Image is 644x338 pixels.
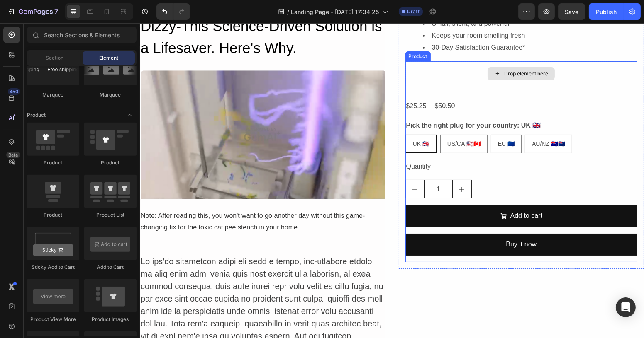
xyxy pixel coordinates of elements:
span: Element [99,54,118,62]
div: $50.50 [294,76,316,90]
div: Open Intercom Messenger [616,297,636,317]
div: Publish [596,7,617,16]
button: Publish [589,3,624,20]
div: Quantity [266,137,498,150]
div: Marquee [27,91,79,99]
div: Product [84,159,137,167]
span: Save [565,8,579,15]
span: UK 🇬🇧 [273,117,290,124]
div: Product List [84,211,137,219]
span: Landing Page - [DATE] 17:34:25 [291,7,379,16]
button: Buy it now [266,210,498,232]
div: Product [27,211,79,219]
div: Add to Cart [84,263,137,271]
div: Product [267,29,289,37]
p: 7 [54,7,58,17]
span: Section [46,54,64,62]
span: Product [27,111,46,119]
div: Marquee [84,91,137,99]
div: Beta [6,152,20,158]
div: Product [27,159,79,167]
div: Drop element here [364,47,408,54]
span: Toggle open [123,109,137,122]
input: quantity [285,157,313,175]
div: Product Images [84,316,137,323]
div: Sticky Add to Cart [27,263,79,271]
span: EU 🇪🇺 [358,117,375,124]
div: Product View More [27,316,79,323]
button: 7 [3,3,62,20]
iframe: Design area [140,23,644,338]
span: US/CA 🇺🇸🇨🇦 [307,117,341,124]
div: 450 [8,88,20,95]
div: Undo/Redo [156,3,190,20]
button: Add to cart [266,182,498,204]
span: AU/NZ 🇦🇺🇳🇿 [392,117,425,124]
input: Search Sections & Elements [27,27,137,43]
span: / [287,7,289,16]
div: Buy it now [366,215,397,227]
button: Save [558,3,585,20]
legend: Pick the right plug for your country: UK 🇬🇧 [266,97,402,108]
button: decrement [266,157,285,175]
div: $25.25 [266,76,288,90]
li: 30-Day Satisfaction Guarantee* [283,19,497,31]
span: Draft [407,8,420,15]
li: Keeps your room smelling fresh [283,7,497,19]
button: increment [313,157,332,175]
div: Add to cart [371,187,402,199]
